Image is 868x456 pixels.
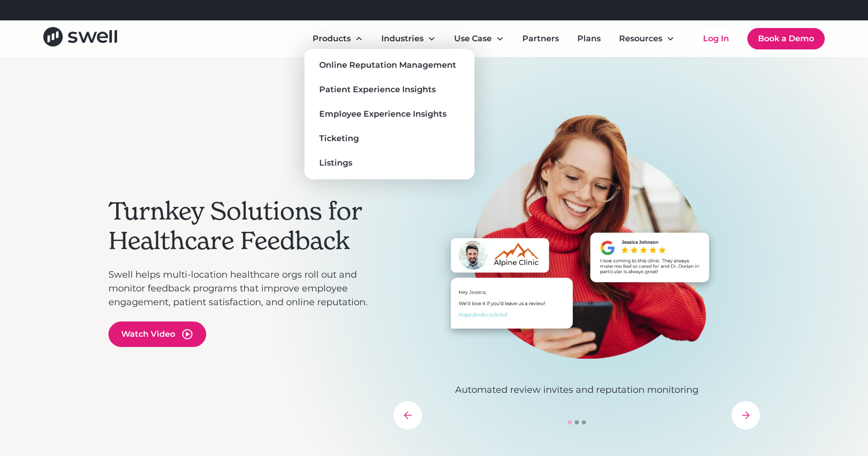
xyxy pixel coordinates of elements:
a: home [43,27,117,50]
a: Log In [693,29,739,49]
a: open lightbox [108,321,206,347]
div: Products [313,33,351,45]
div: Use Case [454,33,492,45]
nav: Products [304,49,474,179]
div: Industries [381,33,424,45]
p: Swell helps multi-location healthcare orgs roll out and monitor feedback programs that improve em... [108,268,383,309]
a: Online Reputation Management [313,57,466,73]
div: next slide [732,401,760,430]
div: Ticketing [319,132,359,145]
a: Partners [514,29,567,49]
a: Patient Experience Insights [313,82,466,98]
div: Industries [373,29,444,49]
div: Patient Experience Insights [319,84,436,96]
a: Employee Experience Insights [313,106,466,122]
div: Show slide 3 of 3 [582,420,586,424]
a: Book a Demo [747,28,825,49]
div: carousel [394,114,760,430]
div: Resources [611,29,683,49]
p: Automated review invites and reputation monitoring [394,383,760,397]
div: Products [304,29,371,49]
h2: Turnkey Solutions for Healthcare Feedback [108,197,383,255]
div: previous slide [394,401,422,430]
a: Ticketing [313,130,466,147]
div: Show slide 2 of 3 [575,420,579,424]
div: Show slide 1 of 3 [568,420,572,424]
a: Listings [313,155,466,171]
div: Online Reputation Management [319,59,456,71]
div: Watch Video [121,328,175,340]
div: Employee Experience Insights [319,108,446,120]
a: Plans [569,29,609,49]
div: Use Case [446,29,512,49]
div: Resources [619,33,662,45]
div: 1 of 3 [394,114,760,397]
div: Listings [319,157,352,169]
